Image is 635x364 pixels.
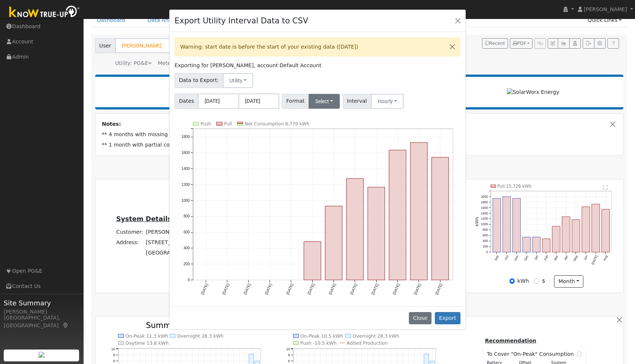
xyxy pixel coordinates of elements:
[304,242,321,280] rect: onclick=""
[392,283,400,295] text: [DATE]
[183,214,190,219] text: 800
[444,38,460,56] button: Close
[182,167,190,171] text: 1400
[182,183,190,187] text: 1200
[175,73,223,88] span: Data to Export:
[188,278,190,282] text: 0
[243,283,251,295] text: [DATE]
[223,73,254,88] button: Utility
[182,135,190,139] text: 1800
[175,37,460,56] div: Warning: start date is before the start of your existing data ([DATE])
[264,283,273,295] text: [DATE]
[201,121,211,127] text: Push
[409,312,432,325] button: Close
[371,283,379,295] text: [DATE]
[182,199,190,203] text: 1000
[282,94,309,109] span: Format
[413,283,422,295] text: [DATE]
[343,94,371,109] span: Interval
[410,142,427,280] rect: onclick=""
[245,121,309,127] text: Net Consumption 8,770 kWh
[307,283,315,295] text: [DATE]
[434,283,443,295] text: [DATE]
[224,121,232,127] text: Pull
[175,15,308,27] h4: Export Utility Interval Data to CSV
[389,150,406,280] rect: onclick=""
[182,151,190,155] text: 1600
[346,178,364,280] rect: onclick=""
[175,94,198,109] span: Dates
[325,206,342,280] rect: onclick=""
[183,262,190,266] text: 200
[453,15,463,26] button: Close
[368,187,385,280] rect: onclick=""
[328,283,336,295] text: [DATE]
[175,62,321,69] label: Exporting for [PERSON_NAME], account Default Account
[309,94,340,109] button: Select
[349,283,358,295] text: [DATE]
[435,312,460,325] button: Export
[183,230,190,234] text: 600
[286,283,294,295] text: [DATE]
[432,157,449,280] rect: onclick=""
[222,283,230,295] text: [DATE]
[371,94,404,109] button: Hourly
[183,246,190,250] text: 400
[200,283,209,295] text: [DATE]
